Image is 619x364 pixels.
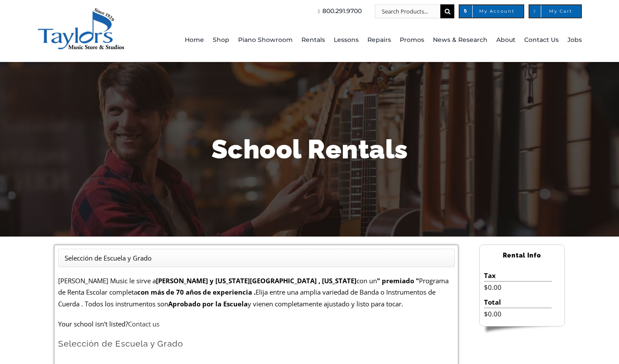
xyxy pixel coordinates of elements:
input: Search Products... [375,4,440,18]
span: My Account [468,9,515,14]
strong: [PERSON_NAME] y [US_STATE][GEOGRAPHIC_DATA] , [US_STATE] [156,276,356,285]
span: Home [185,33,204,47]
h2: Selección de Escuela y Grado [58,338,455,349]
a: Promos [400,18,424,62]
span: Contact Us [524,33,559,47]
p: Your school isn't listed? [58,318,455,330]
span: News & Research [433,33,488,47]
li: $0.00 [484,282,552,293]
a: Contact us [128,319,159,328]
a: News & Research [433,18,488,62]
a: About [496,18,515,62]
a: Piano Showroom [238,18,293,62]
strong: " premiado " [377,276,419,285]
a: Rentals [301,18,325,62]
span: Jobs [567,33,582,47]
a: My Account [459,4,524,18]
li: Tax [484,270,552,282]
a: Shop [213,18,229,62]
a: Lessons [334,18,359,62]
nav: Top Right [179,4,582,18]
span: Repairs [367,33,391,47]
a: Repairs [367,18,391,62]
p: [PERSON_NAME] Music le sirve a con un Programa de Renta Escolar completa Elija entre una amplia v... [58,275,455,309]
h1: School Rentals [54,131,565,168]
li: Selección de Escuela y Grado [65,252,152,264]
strong: con más de 70 años de experiencia . [137,288,256,296]
a: Contact Us [524,18,559,62]
span: Lessons [334,33,359,47]
a: taylors-music-store-west-chester [37,7,124,15]
span: My Cart [538,9,572,14]
a: My Cart [529,4,582,18]
span: Rentals [301,33,325,47]
a: Home [185,18,204,62]
input: Search [440,4,454,18]
nav: Main Menu [179,18,582,62]
span: Shop [213,33,229,47]
span: Piano Showroom [238,33,293,47]
a: 800.291.9700 [312,4,362,18]
li: Total [484,296,552,308]
span: Promos [400,33,424,47]
img: sidebar-footer.png [479,326,565,334]
h2: Rental Info [480,248,564,263]
span: 800.291.9700 [322,4,362,18]
li: $0.00 [484,308,552,319]
a: Jobs [567,18,582,62]
span: About [496,33,515,47]
strong: Aprobado por la Escuela [168,299,248,308]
